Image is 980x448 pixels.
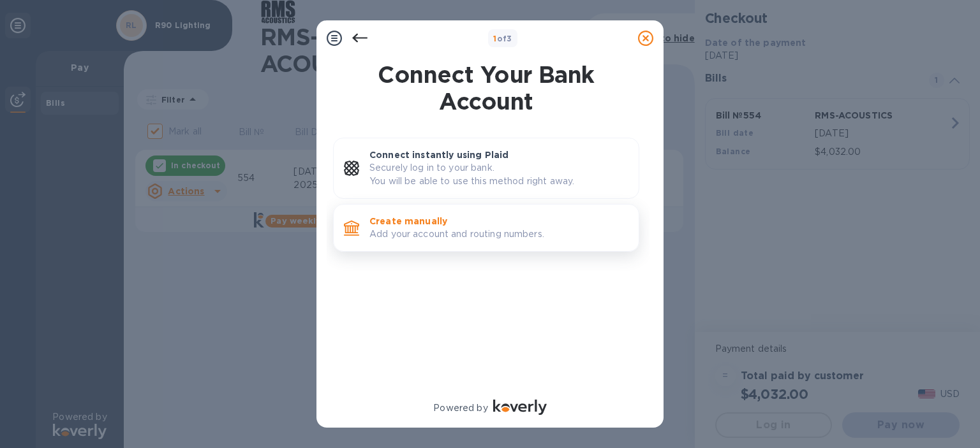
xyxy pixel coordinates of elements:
p: Connect instantly using Plaid [369,148,628,161]
p: Create manually [369,215,628,228]
p: Add your account and routing numbers. [369,228,628,241]
img: Logo [493,400,547,415]
p: Powered by [433,401,487,415]
h1: Connect Your Bank Account [328,61,644,115]
p: Securely log in to your bank. You will be able to use this method right away. [369,161,628,188]
b: of 3 [493,34,512,43]
span: 1 [493,34,496,43]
